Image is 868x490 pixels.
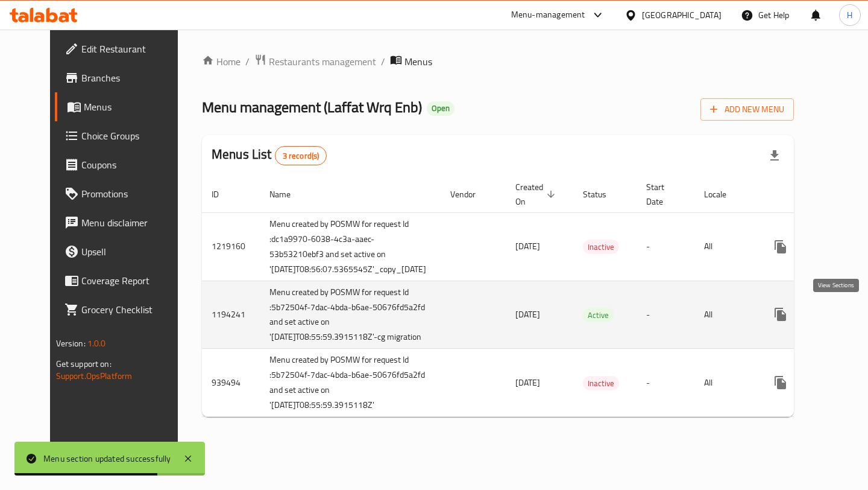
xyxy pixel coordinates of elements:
[646,180,680,209] span: Start Date
[637,281,694,349] td: -
[404,54,432,69] span: Menus
[583,240,619,254] div: Inactive
[202,54,241,69] a: Home
[710,102,784,117] span: Add New Menu
[511,8,585,22] div: Menu-management
[55,266,195,295] a: Coverage Report
[81,157,185,172] span: Coupons
[87,336,106,351] span: 1.0.0
[202,281,260,349] td: 1194241
[56,336,86,351] span: Version:
[55,237,195,266] a: Upsell
[245,54,250,69] li: /
[202,349,260,417] td: 939494
[766,232,795,261] button: more
[847,8,852,22] span: H
[269,54,376,69] span: Restaurants management
[55,208,195,237] a: Menu disclaimer
[84,100,185,114] span: Menus
[427,101,454,116] div: Open
[55,150,195,179] a: Coupons
[269,187,306,202] span: Name
[637,349,694,417] td: -
[55,179,195,208] a: Promotions
[212,145,327,165] h2: Menus List
[694,212,756,281] td: All
[56,368,133,384] a: Support.OpsPlatform
[260,349,441,417] td: Menu created by POSMW for request Id :5b72504f-7dac-4bda-b6ae-50676fd5a2fd and set active on '[DA...
[515,307,540,322] span: [DATE]
[260,281,441,349] td: Menu created by POSMW for request Id :5b72504f-7dac-4bda-b6ae-50676fd5a2fd and set active on '[DA...
[43,452,171,465] div: Menu section updated successfully
[55,34,195,63] a: Edit Restaurant
[704,187,742,202] span: Locale
[202,54,794,69] nav: breadcrumb
[760,141,789,170] div: Export file
[583,187,622,202] span: Status
[766,368,795,397] button: more
[81,42,185,56] span: Edit Restaurant
[583,240,619,254] span: Inactive
[515,180,559,209] span: Created On
[694,349,756,417] td: All
[55,121,195,150] a: Choice Groups
[637,212,694,281] td: -
[700,98,794,121] button: Add New Menu
[55,92,195,121] a: Menus
[202,94,422,121] span: Menu management ( Laffat Wrq Enb )
[450,187,491,202] span: Vendor
[275,146,327,165] div: Total records count
[766,300,795,329] button: more
[212,187,234,202] span: ID
[583,308,614,322] span: Active
[515,238,540,254] span: [DATE]
[254,54,376,69] a: Restaurants management
[381,54,385,69] li: /
[81,273,185,288] span: Coverage Report
[81,244,185,259] span: Upsell
[642,8,722,22] div: [GEOGRAPHIC_DATA]
[583,308,614,322] div: Active
[515,375,540,390] span: [DATE]
[275,150,327,162] span: 3 record(s)
[427,103,454,113] span: Open
[81,129,185,143] span: Choice Groups
[56,356,112,372] span: Get support on:
[81,71,185,85] span: Branches
[260,212,441,281] td: Menu created by POSMW for request Id :dc1a9970-6038-4c3a-aaec-53b53210ebf3 and set active on '[DA...
[202,212,260,281] td: 1219160
[694,281,756,349] td: All
[583,377,619,390] span: Inactive
[81,302,185,317] span: Grocery Checklist
[81,215,185,230] span: Menu disclaimer
[55,295,195,324] a: Grocery Checklist
[81,186,185,201] span: Promotions
[55,63,195,92] a: Branches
